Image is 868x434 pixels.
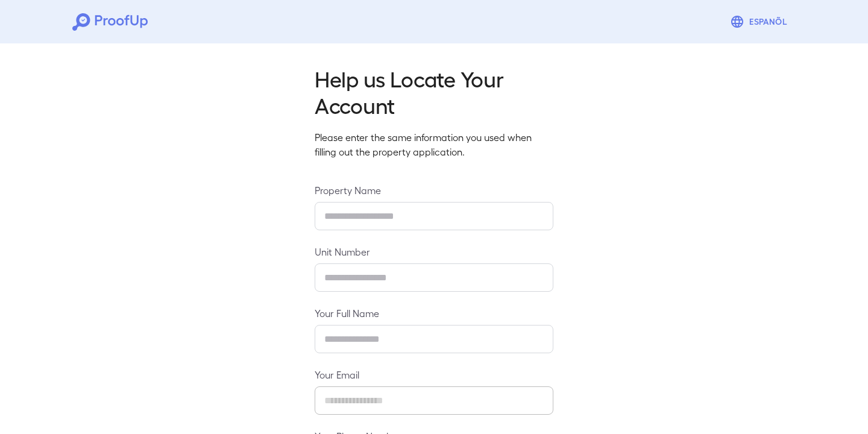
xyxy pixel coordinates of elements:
p: Please enter the same information you used when filling out the property application. [315,130,553,159]
label: Unit Number [315,245,553,259]
h2: Help us Locate Your Account [315,65,553,118]
button: Espanõl [725,10,796,34]
label: Your Full Name [315,306,553,320]
label: Your Email [315,368,553,382]
label: Property Name [315,183,553,197]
